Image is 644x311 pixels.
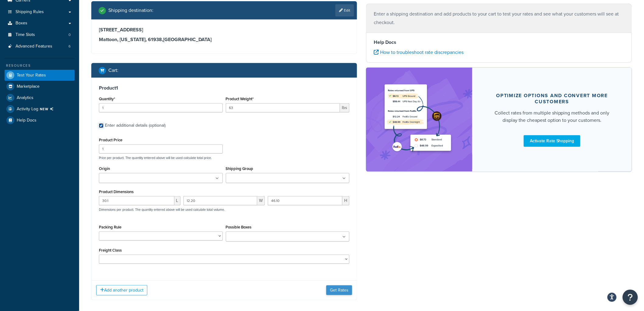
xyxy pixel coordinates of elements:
[340,103,349,112] span: lbs
[99,37,349,43] h3: Mattoon, [US_STATE], 61938 , [GEOGRAPHIC_DATA]
[226,166,254,171] label: Shipping Group
[40,107,56,111] span: NEW
[5,41,75,52] a: Advanced Features6
[17,95,33,101] span: Analytics
[381,77,457,162] img: feature-image-rateshop-7084cbbcb2e67ef1d54c2e976f0e592697130d5817b016cf7cc7e13314366067.png
[524,135,580,147] a: Activate Rate Shopping
[99,85,349,91] h3: Product 1
[17,105,56,113] span: Activity Log
[623,290,638,305] button: Open Resource Center
[5,41,75,52] li: Advanced Features
[487,93,617,105] div: Optimize options and convert more customers
[17,118,37,123] span: Help Docs
[374,10,624,27] p: Enter a shipping destination and add products to your cart to test your rates and see what your c...
[342,196,349,205] span: H
[374,49,464,56] a: How to troubleshoot rate discrepancies
[99,103,223,112] input: 0.0
[97,156,351,160] p: Price per product. The quantity entered above will be used calculate total price.
[105,121,166,130] div: Enter additional details (optional)
[226,103,340,112] input: 0.00
[99,189,134,194] label: Product Dimensions
[96,285,147,295] button: Add another product
[68,32,71,37] span: 0
[226,225,252,229] label: Possible Boxes
[16,21,27,26] span: Boxes
[5,29,75,41] li: Time Slots
[16,32,35,37] span: Time Slots
[5,29,75,41] a: Time Slots0
[5,18,75,29] a: Boxes
[17,84,40,89] span: Marketplace
[5,115,75,126] a: Help Docs
[108,8,153,13] h2: Shipping destination :
[68,44,71,49] span: 6
[99,138,122,142] label: Product Price
[108,68,118,73] h2: Cart :
[5,104,75,115] a: Activity LogNEW
[226,97,254,101] label: Product Weight*
[17,73,46,78] span: Test Your Rates
[99,225,121,229] label: Packing Rule
[5,63,75,68] div: Resources
[257,196,265,205] span: W
[5,104,75,115] li: [object Object]
[335,4,354,16] a: Edit
[174,196,180,205] span: L
[5,81,75,92] a: Marketplace
[487,109,617,124] div: Collect rates from multiple shipping methods and only display the cheapest option to your customers.
[99,248,122,253] label: Freight Class
[5,6,75,18] a: Shipping Rules
[374,39,624,46] h4: Help Docs
[5,70,75,81] a: Test Your Rates
[99,166,110,171] label: Origin
[99,123,103,128] input: Enter additional details (optional)
[326,285,352,295] button: Get Rates
[99,97,115,101] label: Quantity*
[16,9,44,15] span: Shipping Rules
[16,44,52,49] span: Advanced Features
[5,92,75,103] a: Analytics
[99,27,349,33] h3: [STREET_ADDRESS]
[97,207,225,212] p: Dimensions per product. The quantity entered above will be used calculate total volume.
